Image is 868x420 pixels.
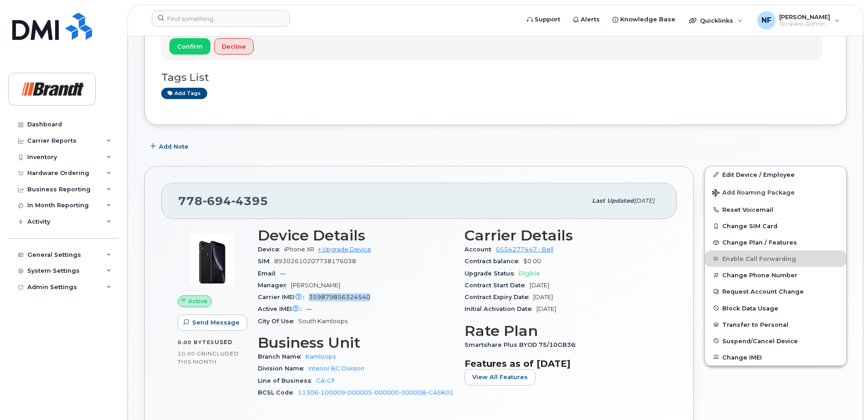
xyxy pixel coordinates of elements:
[185,232,240,286] img: image20231002-3703462-u8y6nc.jpeg
[521,10,567,29] a: Support
[705,267,846,283] button: Change Phone Number
[309,294,370,300] span: 359879856324540
[536,305,556,312] span: [DATE]
[705,349,846,365] button: Change IMEI
[280,270,286,277] span: —
[465,294,533,300] span: Contract Expiry Date
[496,246,553,253] a: 0554277447 - Bell
[722,337,798,344] span: Suspend/Cancel Device
[177,42,203,51] span: Confirm
[567,10,606,29] a: Alerts
[705,166,846,183] a: Edit Device / Employee
[465,323,660,339] h3: Rate Plan
[465,358,660,369] h3: Features as of [DATE]
[592,197,634,204] span: Last updated
[188,297,208,305] span: Active
[316,377,335,384] a: CA-CF
[161,72,830,83] h3: Tags List
[306,353,336,360] a: Kamloops
[161,88,207,99] a: Add tags
[712,189,795,198] span: Add Roaming Package
[291,282,340,289] span: [PERSON_NAME]
[203,194,231,208] span: 694
[258,270,280,277] span: Email
[152,10,290,27] input: Find something...
[222,42,246,51] span: Decline
[258,246,284,253] span: Device
[318,246,371,253] a: + Upgrade Device
[705,183,846,201] button: Add Roaming Package
[192,318,240,327] span: Send Message
[258,353,306,360] span: Branch Name
[705,218,846,234] button: Change SIM Card
[144,139,196,155] button: Add Note
[465,258,523,265] span: Contract balance
[214,339,233,345] span: used
[705,250,846,267] button: Enable Call Forwarding
[722,255,796,262] span: Enable Call Forwarding
[700,17,733,24] span: Quicklinks
[178,350,239,365] span: included this month
[533,294,553,300] span: [DATE]
[779,13,830,20] span: [PERSON_NAME]
[284,246,314,253] span: iPhone XR
[472,373,528,381] span: View All Features
[465,369,536,385] button: View All Features
[258,305,306,312] span: Active IMEI
[683,11,749,30] div: Quicklinks
[606,10,682,29] a: Knowledge Base
[306,305,312,312] span: —
[258,365,308,372] span: Division Name
[761,15,771,26] span: NF
[258,294,309,300] span: Carrier IMEI
[705,201,846,218] button: Reset Voicemail
[298,389,454,396] a: 11306-100009-000005-000000-00000B-CASK01
[169,38,210,55] button: Confirm
[308,365,364,372] a: Interior BC Division
[178,339,214,345] span: 0.00 Bytes
[535,15,560,24] span: Support
[465,227,660,244] h3: Carrier Details
[258,227,454,244] h3: Device Details
[258,389,298,396] span: BCSL Code
[465,341,580,348] span: Smartshare Plus BYOD 75/10GB36
[705,283,846,300] button: Request Account Change
[705,316,846,333] button: Transfer to Personal
[751,11,846,30] div: Noah Fouillard
[214,38,254,55] button: Decline
[274,258,356,265] span: 89302610207738176038
[530,282,549,289] span: [DATE]
[258,282,291,289] span: Manager
[465,305,536,312] span: Initial Activation Date
[298,318,347,325] span: South Kamloops
[231,194,268,208] span: 4395
[523,258,541,265] span: $0.00
[465,282,530,289] span: Contract Start Date
[705,333,846,349] button: Suspend/Cancel Device
[705,300,846,316] button: Block Data Usage
[258,258,274,265] span: SIM
[258,318,298,325] span: City Of Use
[465,246,496,253] span: Account
[634,197,654,204] span: [DATE]
[779,20,830,28] span: Wireless Admin
[519,270,540,277] span: Eligible
[159,142,189,151] span: Add Note
[465,270,519,277] span: Upgrade Status
[258,377,316,384] span: Line of Business
[722,239,797,246] span: Change Plan / Features
[178,194,268,208] span: 778
[620,15,675,24] span: Knowledge Base
[178,315,247,331] button: Send Message
[258,335,454,351] h3: Business Unit
[581,15,600,24] span: Alerts
[178,350,206,357] span: 10.00 GB
[705,234,846,250] button: Change Plan / Features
